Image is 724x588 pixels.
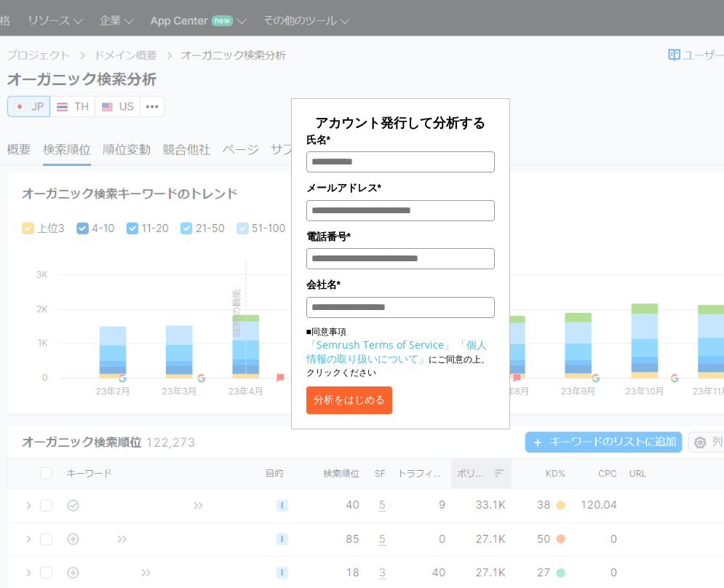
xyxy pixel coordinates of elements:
[306,325,495,379] p: ■同意事項 にご同意の上、クリックください
[306,229,495,245] label: 電話番号*
[306,338,454,351] a: 「Semrush Terms of Service」
[306,180,495,196] label: メールアドレス*
[306,338,487,365] a: 「個人情報の取り扱いについて」
[306,386,392,414] button: 分析をはじめる
[315,114,485,131] span: アカウント発行して分析する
